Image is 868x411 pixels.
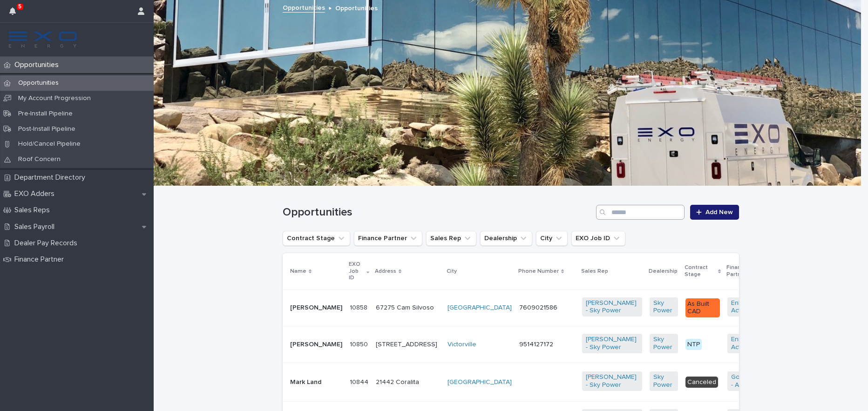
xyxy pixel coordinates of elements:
a: EnFin - Active [731,336,763,351]
p: [PERSON_NAME] [290,304,342,312]
a: Add New [690,205,739,220]
p: 67275 Cam Silvoso [376,304,440,312]
a: [GEOGRAPHIC_DATA] [448,304,512,312]
a: Sky Power [653,299,674,315]
p: 21442 Coralita [376,378,440,386]
p: Opportunities [335,2,378,13]
p: Dealership [649,266,678,276]
p: Mark Land [290,378,342,386]
span: Add New [705,209,733,216]
p: [STREET_ADDRESS] [376,341,440,349]
p: Name [290,266,306,276]
p: 10844 [350,377,370,386]
img: FKS5r6ZBThi8E5hshIGi [7,30,78,49]
p: My Account Progression [11,94,98,102]
p: 10858 [350,302,369,312]
input: Search [596,205,685,220]
a: Victorville [448,341,476,349]
a: 7609021586 [519,304,557,311]
p: 10850 [350,339,370,349]
p: Opportunities [11,61,66,69]
div: NTP [685,339,702,350]
p: Phone Number [518,266,559,276]
p: Hold/Cancel Pipeline [11,140,88,148]
button: City [536,231,568,246]
a: Sky Power [653,336,674,351]
a: [GEOGRAPHIC_DATA] [448,378,512,386]
p: Finance Partner [726,263,767,280]
tr: [PERSON_NAME]1085810858 67275 Cam Silvoso[GEOGRAPHIC_DATA] 7609021586[PERSON_NAME] - Sky Power Sk... [283,290,844,326]
p: Contract Stage [685,263,716,280]
p: Finance Partner [11,255,71,264]
button: EXO Job ID [571,231,625,246]
p: Opportunities [11,79,66,87]
div: Canceled [685,377,718,388]
p: 5 [18,3,21,10]
p: Sales Rep [581,266,608,276]
p: [PERSON_NAME] [290,341,342,349]
div: As Built CAD [685,298,720,318]
a: EnFin - Active [731,299,763,315]
a: 9514127172 [519,341,553,348]
p: Dealer Pay Records [11,239,85,248]
a: Opportunities [283,2,325,13]
p: Department Directory [11,173,93,182]
a: [PERSON_NAME] - Sky Power [586,299,638,315]
p: EXO Job ID [349,259,364,283]
p: Sales Payroll [11,222,62,231]
h1: Opportunities [283,206,592,219]
button: Dealership [480,231,532,246]
p: EXO Adders [11,189,62,198]
p: Roof Concern [11,155,68,163]
tr: [PERSON_NAME]1085010850 [STREET_ADDRESS]Victorville 9514127172[PERSON_NAME] - Sky Power Sky Power... [283,326,844,363]
tr: Mark Land1084410844 21442 Coralita[GEOGRAPHIC_DATA] [PERSON_NAME] - Sky Power Sky Power CanceledG... [283,363,844,401]
p: Pre-Install Pipeline [11,110,80,118]
button: Finance Partner [354,231,422,246]
button: Contract Stage [283,231,350,246]
div: 5 [9,6,21,22]
p: Sales Reps [11,206,57,215]
a: [PERSON_NAME] - Sky Power [586,373,638,389]
p: Post-Install Pipeline [11,125,83,133]
p: Address [375,266,396,276]
a: [PERSON_NAME] - Sky Power [586,336,638,351]
p: City [447,266,457,276]
a: Goodleap - Active [731,373,763,389]
a: Sky Power [653,373,674,389]
button: Sales Rep [426,231,476,246]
